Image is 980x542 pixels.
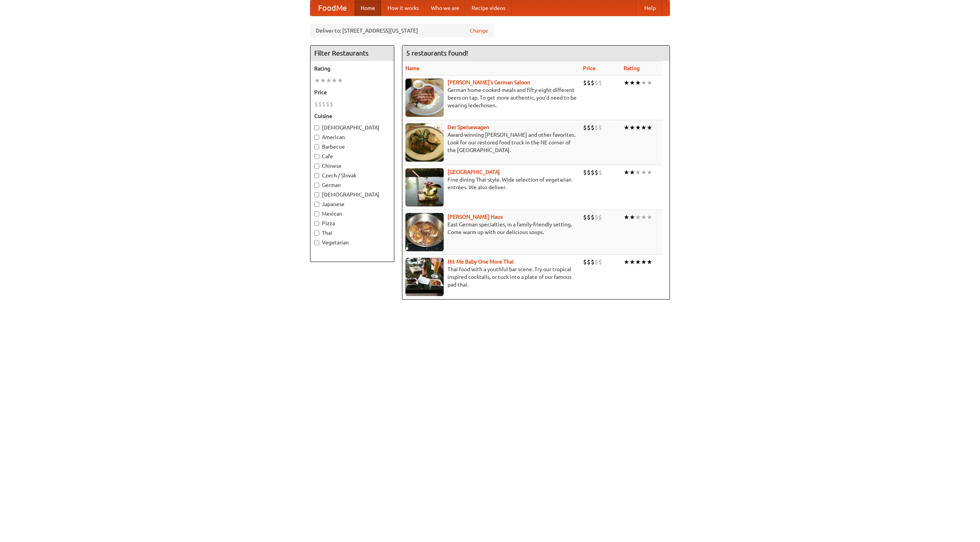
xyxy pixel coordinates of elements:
a: Help [638,0,662,16]
li: $ [587,258,591,266]
input: Czech / Slovak [314,173,319,178]
h5: Price [314,88,390,96]
li: $ [598,258,602,266]
h4: Filter Restaurants [310,46,394,61]
img: babythai.jpg [405,258,444,296]
li: $ [322,100,326,108]
li: $ [598,213,602,221]
li: $ [595,168,598,177]
li: $ [595,123,598,132]
a: Name [405,65,420,71]
a: Der Speisewagen [448,124,489,130]
a: [GEOGRAPHIC_DATA] [448,169,500,175]
a: [PERSON_NAME] Haus [448,214,503,220]
li: $ [598,79,602,87]
img: kohlhaus.jpg [405,213,444,251]
li: $ [587,213,591,221]
li: ★ [635,168,641,177]
li: ★ [326,76,332,85]
li: ★ [629,123,635,132]
label: Barbecue [314,143,390,151]
li: ★ [624,123,629,132]
li: $ [318,100,322,108]
a: Home [354,0,381,16]
li: ★ [624,258,629,266]
label: Thai [314,229,390,237]
input: Cafe [314,154,319,159]
li: ★ [337,76,343,85]
li: ★ [641,168,647,177]
li: ★ [314,76,320,85]
li: ★ [641,79,647,87]
li: ★ [641,258,647,266]
input: [DEMOGRAPHIC_DATA] [314,125,319,130]
ng-pluralize: 5 restaurants found! [406,49,468,57]
li: ★ [647,258,652,266]
input: American [314,135,319,140]
li: $ [591,258,595,266]
label: German [314,181,390,189]
li: ★ [629,79,635,87]
li: ★ [624,168,629,177]
p: Thai food with a youthful bar scene. Try our tropical inspired cocktails, or tuck into a plate of... [405,265,577,288]
img: satay.jpg [405,168,444,206]
div: Deliver to: [STREET_ADDRESS][US_STATE] [310,24,494,38]
a: Rating [624,65,640,71]
label: Japanese [314,200,390,208]
li: ★ [647,79,652,87]
li: ★ [629,258,635,266]
li: ★ [320,76,326,85]
a: Change [470,27,488,34]
label: [DEMOGRAPHIC_DATA] [314,124,390,131]
li: $ [583,123,587,132]
li: $ [330,100,333,108]
li: ★ [647,168,652,177]
a: Recipe videos [465,0,511,16]
li: $ [598,123,602,132]
li: $ [583,213,587,221]
li: $ [587,123,591,132]
input: Barbecue [314,144,319,149]
img: speisewagen.jpg [405,123,444,162]
input: Thai [314,231,319,236]
label: Vegetarian [314,239,390,246]
label: [DEMOGRAPHIC_DATA] [314,191,390,198]
p: East German specialties, in a family-friendly setting. Come warm up with our delicious soups. [405,221,577,236]
li: ★ [635,79,641,87]
li: $ [595,258,598,266]
p: Fine dining Thai-style. Wide selection of vegetarian entrées. We also deliver. [405,176,577,191]
li: ★ [641,123,647,132]
a: Hit Me Baby One More Thai [448,259,514,265]
label: Cafe [314,152,390,160]
li: $ [595,213,598,221]
li: $ [587,79,591,87]
li: $ [598,168,602,177]
li: $ [314,100,318,108]
label: American [314,133,390,141]
li: ★ [629,168,635,177]
input: Pizza [314,221,319,226]
img: esthers.jpg [405,79,444,117]
input: Chinese [314,164,319,169]
label: Mexican [314,210,390,218]
input: German [314,183,319,188]
a: Who we are [425,0,465,16]
a: How it works [381,0,425,16]
li: $ [583,79,587,87]
li: $ [591,123,595,132]
li: ★ [635,258,641,266]
li: ★ [629,213,635,221]
li: ★ [624,213,629,221]
input: Mexican [314,211,319,216]
label: Czech / Slovak [314,172,390,179]
li: ★ [624,79,629,87]
label: Pizza [314,219,390,227]
a: [PERSON_NAME]'s German Saloon [448,79,530,85]
h5: Cuisine [314,112,390,120]
input: Japanese [314,202,319,207]
a: Price [583,65,596,71]
label: Chinese [314,162,390,170]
